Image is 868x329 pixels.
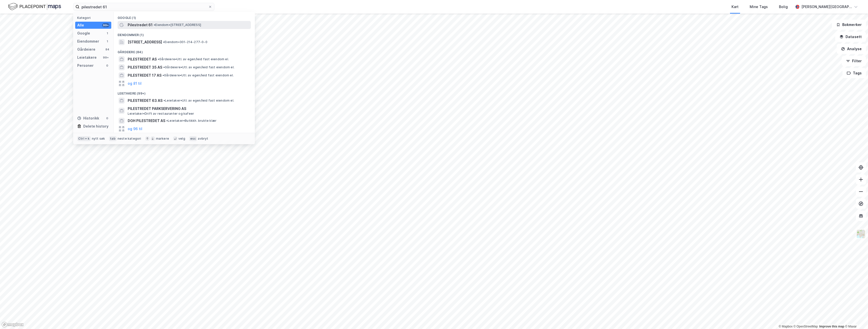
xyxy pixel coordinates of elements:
span: Leietaker • Drift av restauranter og kafeer [128,112,194,116]
button: Datasett [835,32,866,42]
a: Mapbox [779,325,793,328]
div: Google (1) [114,12,255,21]
div: Mine Tags [750,4,768,10]
button: Filter [842,56,866,66]
span: Leietaker • Utl. av egen/leid fast eiendom el. [164,99,234,103]
span: Gårdeiere • Utl. av egen/leid fast eiendom el. [163,65,234,69]
span: • [162,73,164,77]
div: Kontrollprogram for chat [843,305,868,329]
span: Gårdeiere • Utl. av egen/leid fast eiendom el. [162,73,234,77]
span: [STREET_ADDRESS] [128,39,162,45]
a: Improve this map [819,325,844,328]
span: • [163,40,165,44]
div: 99+ [102,23,109,27]
span: • [154,23,155,27]
button: Tags [843,68,866,78]
span: Leietaker • Butikkh. brukte klær [166,119,216,123]
div: Eiendommer [77,38,99,44]
span: PILESTREDET PARKSERVERING AS [128,106,249,112]
div: Ctrl + k [77,136,91,141]
div: Leietakere (99+) [114,87,255,97]
div: Google [77,30,90,36]
div: Leietakere [77,54,97,61]
a: Mapbox homepage [2,322,24,327]
iframe: Chat Widget [843,305,868,329]
a: OpenStreetMap [794,325,818,328]
span: DGH PILESTREDET AS [128,118,165,124]
input: Søk på adresse, matrikkel, gårdeiere, leietakere eller personer [79,3,208,11]
span: • [163,65,165,69]
div: Kart [731,4,739,10]
img: logo.f888ab2527a4732fd821a326f86c7f29.svg [8,2,61,11]
div: Gårdeiere [77,46,95,52]
div: 1 [105,31,109,35]
div: 84 [105,47,109,51]
span: PILESTREDET 63 AS [128,98,162,104]
div: Bolig [779,4,788,10]
div: velg [178,137,185,141]
div: avbryt [198,137,208,141]
div: Delete history [83,123,108,129]
span: • [166,119,168,123]
div: Personer [77,63,94,69]
span: • [164,99,165,102]
div: 99+ [102,55,109,59]
div: 0 [105,116,109,120]
div: Gårdeiere (84) [114,46,255,55]
div: esc [189,136,197,141]
div: Eiendommer (1) [114,29,255,38]
div: 0 [105,64,109,68]
span: Gårdeiere • Utl. av egen/leid fast eiendom el. [158,57,229,61]
div: [PERSON_NAME][GEOGRAPHIC_DATA] [801,4,852,10]
span: Eiendom • 301-214-277-0-0 [163,40,207,44]
span: Eiendom • [STREET_ADDRESS] [154,23,201,27]
div: neste kategori [118,137,141,141]
span: PILESTREDET 17 AS [128,72,161,78]
button: og 81 til [128,80,142,86]
div: markere [156,137,169,141]
div: nytt søk [92,137,105,141]
div: 1 [105,39,109,43]
button: Bokmerker [832,20,866,30]
span: PILESTREDET 35 AS [128,64,162,70]
span: • [158,57,159,61]
span: PILESTREDET AS [128,56,157,62]
span: Pilestredet 61 [128,22,153,28]
img: Z [856,229,866,239]
button: Analyse [837,44,866,54]
div: tab [109,136,117,141]
div: Alle [77,22,84,28]
button: og 96 til [128,126,142,132]
div: Kategori [77,16,111,20]
div: Historikk [77,115,99,121]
